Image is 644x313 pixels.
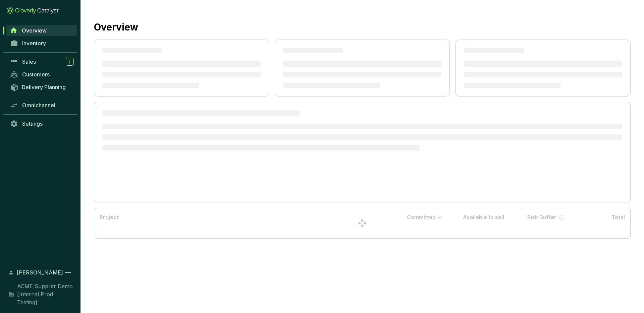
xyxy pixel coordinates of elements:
[7,56,77,67] a: Sales
[22,84,66,90] span: Delivery Planning
[7,81,77,92] a: Delivery Planning
[7,118,77,129] a: Settings
[22,102,55,109] span: Omnichannel
[22,71,50,78] span: Customers
[7,100,77,111] a: Omnichannel
[6,25,77,36] a: Overview
[22,40,46,47] span: Inventory
[94,20,138,34] h2: Overview
[7,38,77,49] a: Inventory
[22,27,47,34] span: Overview
[17,268,63,276] span: [PERSON_NAME]
[22,58,36,65] span: Sales
[22,120,43,127] span: Settings
[7,69,77,80] a: Customers
[17,282,74,306] span: ACME Supplier Demo [Internal Prod Testing]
